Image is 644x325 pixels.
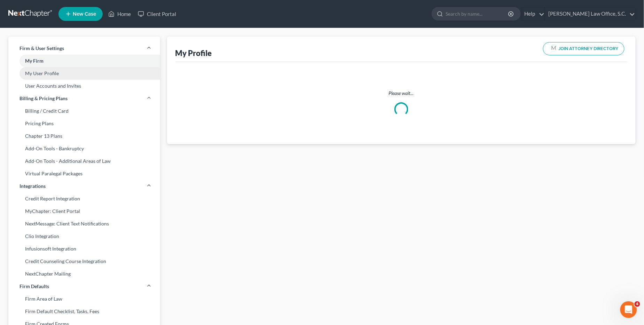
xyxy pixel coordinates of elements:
a: My User Profile [8,67,160,80]
img: modern-attorney-logo-488310dd42d0e56951fffe13e3ed90e038bc441dd813d23dff0c9337a977f38e.png [549,44,559,54]
a: Integrations [8,180,160,192]
a: Chapter 13 Plans [8,130,160,142]
a: Billing / Credit Card [8,105,160,117]
a: Pricing Plans [8,117,160,130]
a: Firm Area of Law [8,293,160,305]
a: Credit Counseling Course Integration [8,255,160,268]
span: 4 [635,301,640,307]
span: New Case [73,11,96,17]
span: Firm & User Settings [19,45,64,52]
span: Firm Defaults [19,283,49,290]
a: NextMessage: Client Text Notifications [8,217,160,230]
a: Client Portal [134,8,180,20]
a: Add-On Tools - Additional Areas of Law [8,155,160,167]
input: Search by name... [446,7,509,20]
span: JOIN ATTORNEY DIRECTORY [559,47,619,51]
a: Home [105,8,134,20]
p: Please wait... [181,90,622,97]
a: Credit Report Integration [8,192,160,205]
div: My Profile [175,48,212,58]
a: Clio Integration [8,230,160,243]
a: Firm & User Settings [8,42,160,55]
a: MyChapter: Client Portal [8,205,160,217]
span: Integrations [19,183,46,190]
a: Infusionsoft Integration [8,243,160,255]
a: Add-On Tools - Bankruptcy [8,142,160,155]
a: Help [521,8,544,20]
button: JOIN ATTORNEY DIRECTORY [543,42,625,55]
a: My Firm [8,55,160,67]
a: User Accounts and Invites [8,80,160,92]
iframe: Intercom live chat [620,301,637,318]
a: [PERSON_NAME] Law Office, S.C. [545,8,635,20]
a: NextChapter Mailing [8,268,160,280]
span: Billing & Pricing Plans [19,95,68,102]
a: Virtual Paralegal Packages [8,167,160,180]
a: Billing & Pricing Plans [8,92,160,105]
a: Firm Default Checklist, Tasks, Fees [8,305,160,318]
a: Firm Defaults [8,280,160,293]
